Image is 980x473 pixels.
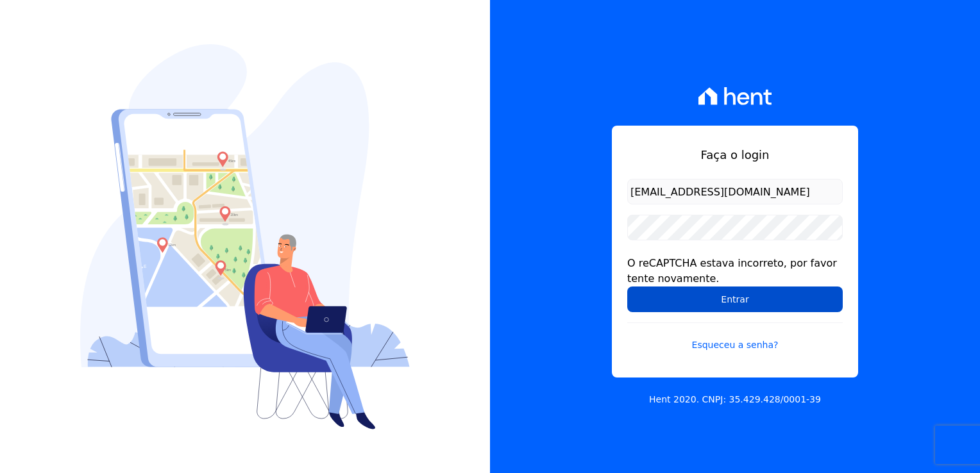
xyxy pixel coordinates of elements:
[627,146,843,163] h1: Faça o login
[649,393,821,406] p: Hent 2020. CNPJ: 35.429.428/0001-39
[627,256,843,286] div: O reCAPTCHA estava incorreto, por favor tente novamente.
[627,179,843,204] input: Email
[80,44,410,429] img: Login
[627,286,843,312] input: Entrar
[627,322,843,352] a: Esqueceu a senha?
